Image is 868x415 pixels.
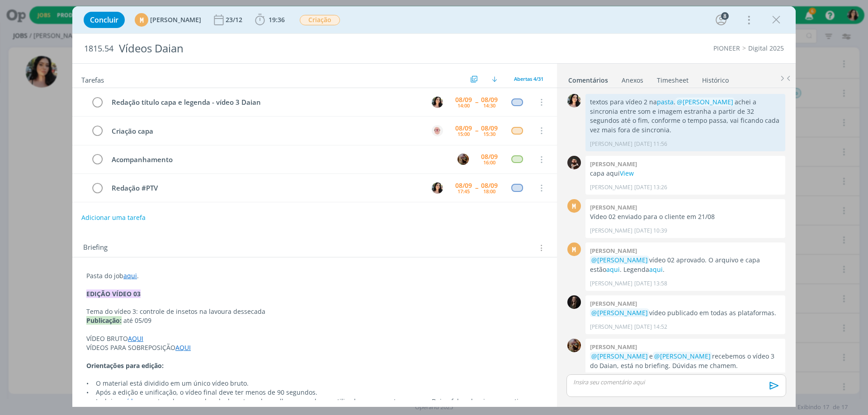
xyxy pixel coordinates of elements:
button: Adicionar uma tarefa [81,210,146,226]
img: arrow-down.svg [492,76,497,82]
button: 19:36 [253,13,287,27]
a: Histórico [702,72,729,85]
span: @[PERSON_NAME] [591,352,648,360]
a: pasta [657,98,674,106]
div: 15:00 [458,131,470,136]
span: Abertas 4/31 [514,75,543,82]
p: VÍDEOS PARA SOBREPOSIÇÃO [86,343,543,352]
img: A [567,339,581,352]
div: 14:30 [483,103,495,108]
span: Concluir [90,16,118,23]
b: [PERSON_NAME] [590,343,637,351]
span: Tarefas [81,74,104,84]
b: [PERSON_NAME] [590,203,637,211]
span: [DATE] 13:26 [634,183,667,191]
div: Criação capa [108,126,423,137]
a: vídeos [124,397,143,406]
div: 18:00 [483,189,495,194]
p: [PERSON_NAME] [590,183,632,191]
div: dialog [72,6,796,407]
div: Vídeos Daian [115,37,489,60]
img: N [567,295,581,309]
p: Vídeo 02 enviado para o cliente em 21/08 [590,212,781,221]
p: VÍDEO BRUTO [86,334,543,343]
div: Redação #PTV [108,182,423,194]
span: [DATE] 11:56 [634,140,667,148]
div: Redação título capa e legenda - vídeo 3 Daian [108,97,423,108]
span: -- [475,185,478,191]
div: M [567,199,581,213]
a: Timesheet [656,72,689,85]
span: -- [475,99,478,105]
img: D [567,156,581,169]
p: [PERSON_NAME] [590,140,632,148]
p: Tema do vídeo 3: controle de insetos na lavoura dessecada [86,307,543,316]
button: 8 [714,13,728,27]
span: [PERSON_NAME] [150,17,201,23]
span: • O material está dividido em um único vídeo bruto. [86,379,249,387]
span: -- [475,127,478,134]
a: aqui [649,265,663,274]
p: [PERSON_NAME] [590,323,632,331]
div: 17:45 [458,189,470,194]
p: vídeo publicado em todas as plataformas. [590,308,781,317]
div: Anexos [622,76,643,85]
span: até 05/09 [123,316,151,325]
img: T [432,182,443,194]
span: @[PERSON_NAME] [677,98,733,106]
p: textos para vídeo 2 na . achei a sincronia entre som e imagem estranha a partir de 32 segundos at... [590,98,781,135]
b: [PERSON_NAME] [590,160,637,168]
span: @[PERSON_NAME] [591,256,648,264]
div: 08/09 [481,97,498,103]
a: aqui [123,271,137,280]
span: [DATE] 10:39 [634,227,667,235]
span: 1815.54 [84,44,113,54]
span: Criação [300,15,340,25]
a: Digital 2025 [748,44,784,52]
span: @[PERSON_NAME] [654,352,711,360]
strong: Publicação: [86,316,122,325]
span: • Após a edição e unificação, o vídeo final deve ter menos de 90 segundos. [86,388,317,396]
span: @[PERSON_NAME] [591,308,648,317]
p: mostrando pragas de solo, lagartas sob a palha, [86,397,543,415]
img: A [432,125,443,136]
button: T [430,95,444,109]
b: [PERSON_NAME] [590,299,637,308]
img: A [458,154,469,165]
p: vídeo 02 aprovado. O arquivo e capa estão . Legenda . [590,256,781,274]
div: 15:30 [483,131,495,136]
div: 08/09 [481,182,498,189]
img: T [432,97,443,108]
span: [DATE] 14:52 [634,323,667,331]
div: 08/09 [481,125,498,131]
strong: Orientações para edição: [86,361,164,370]
span: que pode ser utilizada no momento em que o Daian fala sobre isso, a partir de [86,397,523,415]
span: • Incluir os [86,397,124,406]
b: [PERSON_NAME] [590,247,637,255]
a: AQUI [128,334,143,343]
a: aqui [606,265,620,274]
p: capa aqui [590,169,781,178]
a: PIONEER [713,44,740,52]
p: Pasta do job . [86,271,543,280]
p: e recebemos o vídeo 3 do Daian, está no briefing. Dúvidas me chamem. [590,352,781,370]
div: M [135,13,148,27]
div: M [567,242,581,256]
a: AQUI [175,343,191,352]
button: A [430,124,444,137]
div: 08/09 [455,97,472,103]
div: 16:00 [483,160,495,165]
p: [PERSON_NAME] [590,280,632,288]
strong: EDIÇÃO VÍDEO 03 [86,289,141,298]
div: 23/12 [226,17,244,23]
span: [DATE] 13:58 [634,280,667,288]
button: A [456,153,470,166]
button: Concluir [84,12,125,28]
span: 19:36 [269,15,285,24]
button: Criação [299,14,340,26]
div: Acompanhamento [108,154,449,165]
div: 08/09 [481,154,498,160]
img: T [567,94,581,107]
a: View [620,169,634,177]
a: Comentários [568,72,609,85]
